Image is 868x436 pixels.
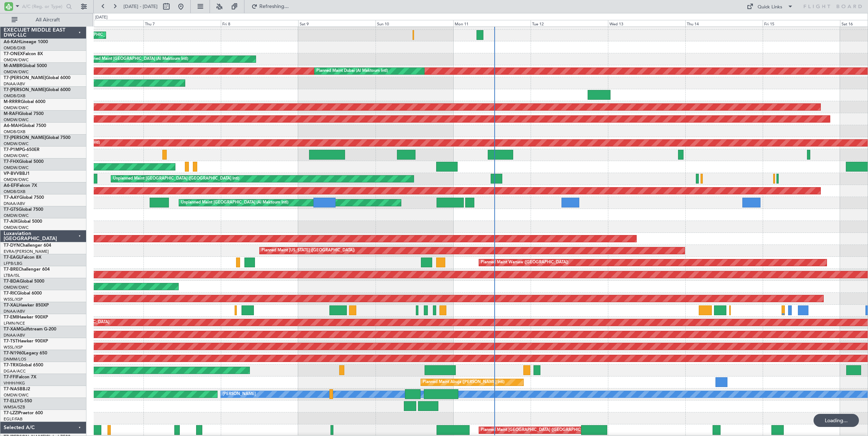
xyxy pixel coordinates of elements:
div: Tue 12 [531,20,608,26]
a: OMDW/DWC [4,285,29,290]
a: EVRA/[PERSON_NAME] [4,249,49,254]
span: T7-LZZI [4,411,19,415]
span: T7-GTS [4,207,19,212]
span: T7-N1960 [4,351,24,355]
a: WMSA/SZB [4,404,25,410]
span: [DATE] - [DATE] [123,3,158,10]
span: T7-P1MP [4,148,22,152]
a: OMDB/DXB [4,45,25,51]
a: T7-[PERSON_NAME]Global 6000 [4,88,70,92]
a: OMDW/DWC [4,177,29,182]
a: OMDW/DWC [4,69,29,75]
button: Refreshing... [248,1,292,12]
a: OMDB/DXB [4,93,25,99]
div: Loading... [814,414,859,427]
a: OMDW/DWC [4,225,29,230]
a: T7-BDAGlobal 5000 [4,279,44,284]
a: OMDW/DWC [4,105,29,111]
span: T7-[PERSON_NAME] [4,88,46,92]
a: OMDW/DWC [4,213,29,218]
div: Unplanned Maint [GEOGRAPHIC_DATA] ([GEOGRAPHIC_DATA] Intl) [113,173,239,184]
div: Sat 9 [298,20,376,26]
a: T7-RICGlobal 6000 [4,291,42,296]
span: T7-TRX [4,363,19,367]
div: Wed 13 [608,20,685,26]
a: T7-LZZIPraetor 600 [4,411,43,415]
a: T7-FHXGlobal 5000 [4,160,44,164]
a: T7-DYNChallenger 604 [4,243,51,248]
a: T7-P1MPG-650ER [4,148,40,152]
a: T7-AIXGlobal 5000 [4,219,42,224]
a: OMDW/DWC [4,153,29,159]
a: LFPB/LBG [4,261,23,266]
a: DNAA/ABV [4,81,25,87]
div: Unplanned Maint [GEOGRAPHIC_DATA] (Al Maktoum Intl) [81,54,188,65]
span: T7-AAY [4,196,19,200]
div: Thu 14 [685,20,763,26]
a: DNAA/ABV [4,201,25,206]
span: T7-FFI [4,375,16,379]
span: A6-KAH [4,40,20,44]
a: WSSL/XSP [4,297,23,302]
span: T7-EMI [4,315,18,320]
a: OMDB/DXB [4,129,25,135]
span: T7-ONEX [4,52,23,56]
a: T7-XALHawker 850XP [4,303,49,308]
span: T7-NAS [4,387,20,391]
a: OMDW/DWC [4,141,29,147]
span: T7-[PERSON_NAME] [4,136,46,140]
span: T7-BRE [4,267,19,272]
div: Thu 7 [143,20,221,26]
span: Refreshing... [259,4,289,9]
a: T7-ELLYG-550 [4,399,32,403]
a: M-AMBRGlobal 5000 [4,64,47,68]
button: Quick Links [743,1,797,12]
a: A6-EFIFalcon 7X [4,184,37,188]
a: LTBA/ISL [4,273,20,278]
span: M-AMBR [4,64,22,68]
a: T7-AAYGlobal 7500 [4,196,44,200]
a: T7-[PERSON_NAME]Global 7500 [4,136,70,140]
span: T7-FHX [4,160,19,164]
span: T7-XAL [4,303,19,308]
div: [DATE] [95,15,108,21]
span: T7-XAM [4,327,20,332]
a: WSSL/XSP [4,345,23,350]
div: Planned Maint [GEOGRAPHIC_DATA] ([GEOGRAPHIC_DATA]) [481,425,595,436]
a: EGLF/FAB [4,416,23,422]
a: T7-GTSGlobal 7500 [4,207,43,212]
a: VP-BVVBBJ1 [4,172,30,176]
div: Planned Maint Warsaw ([GEOGRAPHIC_DATA]) [481,257,568,268]
a: T7-ONEXFalcon 8X [4,52,43,56]
div: [PERSON_NAME] [223,389,256,400]
span: T7-DYN [4,243,20,248]
div: Planned Maint Dubai (Al Maktoum Intl) [316,66,388,77]
a: T7-[PERSON_NAME]Global 6000 [4,76,70,80]
a: OMDW/DWC [4,117,29,123]
a: A6-MAHGlobal 7500 [4,124,46,128]
button: All Aircraft [8,14,79,26]
a: T7-EMIHawker 900XP [4,315,48,320]
a: T7-TRXGlobal 6500 [4,363,43,367]
a: DNMM/LOS [4,357,26,362]
span: T7-[PERSON_NAME] [4,76,46,80]
span: A6-MAH [4,124,21,128]
a: M-RRRRGlobal 6000 [4,100,45,104]
div: Sun 10 [376,20,453,26]
div: Mon 11 [453,20,531,26]
a: T7-EAGLFalcon 8X [4,255,41,260]
div: Unplanned Maint [GEOGRAPHIC_DATA] (Al Maktoum Intl) [181,197,288,208]
a: A6-KAHLineage 1000 [4,40,48,44]
div: Wed 6 [66,20,143,26]
div: Fri 8 [221,20,298,26]
a: T7-N1960Legacy 650 [4,351,47,355]
span: T7-ELLY [4,399,20,403]
input: A/C (Reg. or Type) [22,1,64,12]
span: All Aircraft [19,17,77,22]
span: T7-EAGL [4,255,21,260]
a: T7-FFIFalcon 7X [4,375,36,379]
div: Quick Links [758,4,782,11]
a: DGAA/ACC [4,369,26,374]
span: T7-TST [4,339,18,344]
a: T7-XAMGulfstream G-200 [4,327,56,332]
